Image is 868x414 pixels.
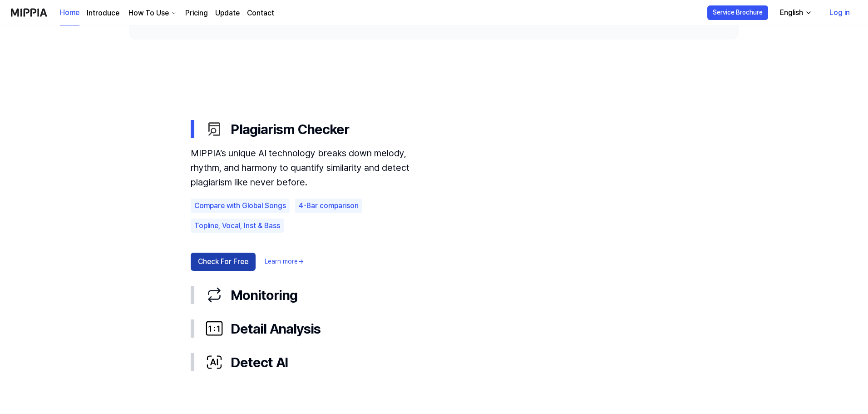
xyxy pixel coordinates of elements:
button: Check For Free [191,253,256,271]
button: How To Use [127,8,178,19]
div: Detect AI [205,353,677,372]
button: Service Brochure [707,5,768,20]
a: Contact [247,8,274,19]
div: Plagiarism Checker [191,146,677,278]
div: Detail Analysis [205,319,677,338]
div: Monitoring [205,285,677,304]
div: English [778,7,805,18]
div: 4-Bar comparison [295,199,362,213]
div: Topline, Vocal, Inst & Bass [191,219,284,233]
div: Plagiarism Checker [205,120,677,139]
button: English [773,4,818,22]
button: Detail Analysis [191,312,677,345]
div: MIPPIA’s unique AI technology breaks down melody, rhythm, and harmony to quantify similarity and ... [191,146,436,190]
button: Plagiarism Checker [191,112,677,146]
a: Learn more→ [265,257,304,266]
div: How To Use [127,8,171,19]
a: Pricing [185,8,208,19]
button: Monitoring [191,278,677,312]
button: Detect AI [191,345,677,379]
a: Home [60,0,79,25]
a: Update [215,8,240,19]
a: Introduce [87,8,119,19]
div: Compare with Global Songs [191,199,290,213]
